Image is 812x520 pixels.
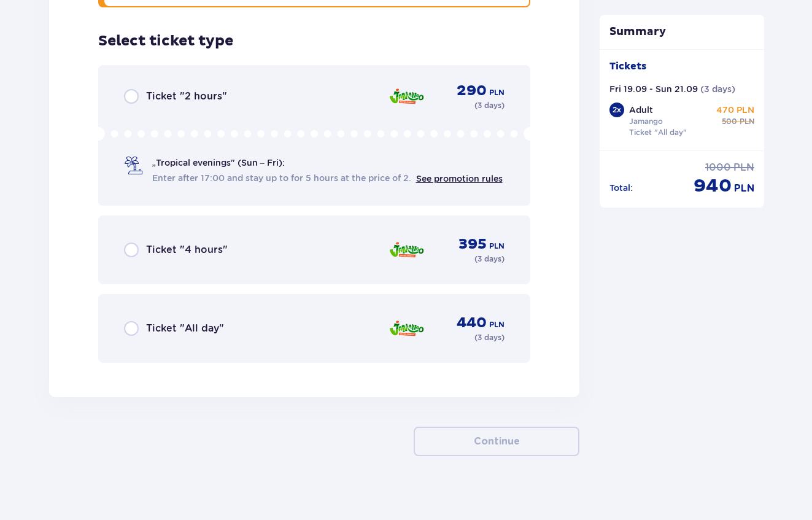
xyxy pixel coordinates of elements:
[629,116,663,127] p: Jamango
[416,174,503,184] a: See promotion rules
[414,427,579,456] button: Continue
[146,322,224,335] p: Ticket "All day"
[700,83,735,95] p: ( 3 days )
[98,32,233,50] p: Select ticket type
[740,116,754,127] p: PLN
[629,127,687,138] p: Ticket "All day"
[458,235,487,254] p: 395
[716,104,754,116] p: 470 PLN
[629,104,653,116] p: Adult
[457,82,487,100] p: 290
[609,60,646,73] p: Tickets
[694,174,732,198] p: 940
[152,172,411,184] span: Enter after 17:00 and stay up to for 5 hours at the price of 2.
[152,157,285,169] p: „Tropical evenings" (Sun – Fri):
[457,314,487,332] p: 440
[609,103,624,117] div: 2 x
[389,237,425,263] img: zone logo
[600,25,764,39] p: Summary
[609,182,633,194] p: Total :
[705,161,731,174] p: 1000
[146,243,228,257] p: Ticket "4 hours"
[489,87,505,98] p: PLN
[733,161,754,174] p: PLN
[389,316,425,341] img: zone logo
[146,90,227,103] p: Ticket "2 hours"
[474,100,505,111] p: ( 3 days )
[474,254,505,265] p: ( 3 days )
[489,319,505,330] p: PLN
[389,83,425,109] img: zone logo
[609,83,698,95] p: Fri 19.09 - Sun 21.09
[734,182,754,195] p: PLN
[474,435,520,448] p: Continue
[489,241,505,252] p: PLN
[722,116,737,127] p: 500
[474,332,505,343] p: ( 3 days )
